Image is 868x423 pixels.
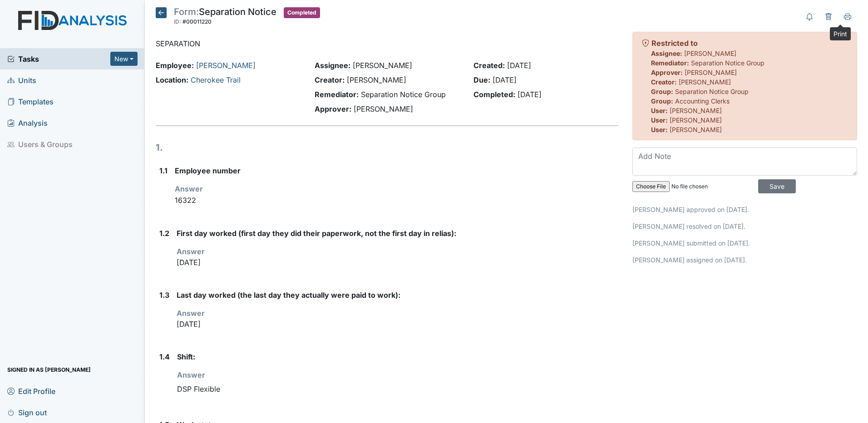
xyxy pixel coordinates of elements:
[632,238,857,248] p: [PERSON_NAME] submitted on [DATE].
[507,61,531,70] span: [DATE]
[174,18,181,25] span: ID:
[685,69,737,76] span: [PERSON_NAME]
[473,61,505,70] strong: Created:
[473,75,490,84] strong: Due:
[159,228,169,239] label: 1.2
[651,49,682,57] strong: Assignee:
[191,75,241,84] a: Cherokee Trail
[182,18,212,25] span: #00011220
[159,165,168,176] label: 1.1
[175,165,241,176] label: Employee number
[315,75,345,84] strong: Creator:
[651,126,668,133] strong: User:
[651,78,677,86] strong: Creator:
[651,107,668,114] strong: User:
[691,59,764,67] span: Separation Notice Group
[7,54,110,64] a: Tasks
[632,205,857,214] p: [PERSON_NAME] approved on [DATE].
[473,90,515,99] strong: Completed:
[7,73,36,87] span: Units
[353,61,412,70] span: [PERSON_NAME]
[7,363,91,377] span: Signed in as [PERSON_NAME]
[679,78,731,86] span: [PERSON_NAME]
[670,116,722,124] span: [PERSON_NAME]
[284,7,320,18] span: Completed
[159,290,169,300] label: 1.3
[632,255,857,265] p: [PERSON_NAME] assigned on [DATE].
[684,49,736,57] span: [PERSON_NAME]
[675,88,749,95] span: Separation Notice Group
[651,39,698,48] strong: Restricted to
[156,61,194,70] strong: Employee:
[156,141,619,154] h1: 1.
[830,27,851,40] div: Print
[175,184,203,193] strong: Answer
[7,405,47,419] span: Sign out
[361,90,446,99] span: Separation Notice Group
[315,104,351,113] strong: Approver:
[651,116,668,124] strong: User:
[354,104,413,113] span: [PERSON_NAME]
[632,221,857,231] p: [PERSON_NAME] resolved on [DATE].
[758,179,796,193] input: Save
[7,384,55,398] span: Edit Profile
[670,126,722,133] span: [PERSON_NAME]
[518,90,542,99] span: [DATE]
[7,116,48,130] span: Analysis
[177,319,619,330] p: [DATE]
[651,69,683,76] strong: Approver:
[651,88,673,95] strong: Group:
[156,38,619,49] p: SEPARATION
[315,90,359,99] strong: Remediator:
[315,61,350,70] strong: Assignee:
[159,351,170,362] label: 1.4
[670,107,722,114] span: [PERSON_NAME]
[7,94,54,108] span: Templates
[177,228,456,239] label: First day worked (first day they did their paperwork, not the first day in relias):
[177,290,400,300] label: Last day worked (the last day they actually were paid to work):
[174,6,199,17] span: Form:
[493,75,517,84] span: [DATE]
[177,257,619,268] p: [DATE]
[177,351,195,362] label: Shift:
[156,75,188,84] strong: Location:
[651,59,689,67] strong: Remediator:
[651,97,673,105] strong: Group:
[174,7,276,27] div: Separation Notice
[177,380,619,398] div: DSP Flexible
[110,52,138,66] button: New
[347,75,406,84] span: [PERSON_NAME]
[177,370,205,379] strong: Answer
[177,309,205,318] strong: Answer
[675,97,730,105] span: Accounting Clerks
[177,247,205,256] strong: Answer
[196,61,256,70] a: [PERSON_NAME]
